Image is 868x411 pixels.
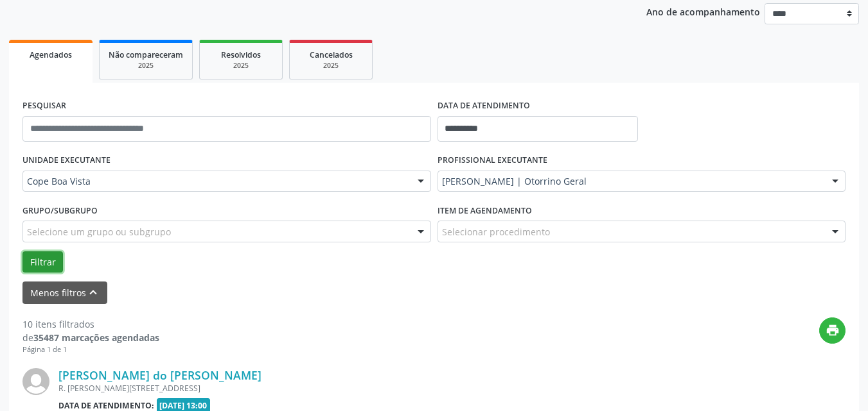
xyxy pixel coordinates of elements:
label: PESQUISAR [22,96,66,116]
span: Cancelados [310,49,353,60]
label: DATA DE ATENDIMENTO [438,96,530,116]
div: 2025 [299,61,363,71]
div: 10 itens filtrados [22,317,159,331]
span: Selecionar procedimento [442,225,550,239]
label: UNIDADE EXECUTANTE [22,151,111,171]
button: Filtrar [22,251,63,273]
label: Grupo/Subgrupo [22,201,98,221]
span: [PERSON_NAME] | Otorrino Geral [442,175,820,188]
b: Data de atendimento: [58,400,154,411]
span: Resolvidos [221,49,261,60]
i: keyboard_arrow_up [86,285,100,299]
button: Menos filtroskeyboard_arrow_up [22,281,107,304]
div: 2025 [109,61,183,71]
span: Agendados [30,49,72,60]
span: Cope Boa Vista [27,175,405,188]
button: print [819,317,846,344]
img: img [22,368,49,395]
div: R. [PERSON_NAME][STREET_ADDRESS] [58,383,653,394]
div: de [22,331,159,344]
i: print [826,323,840,337]
a: [PERSON_NAME] do [PERSON_NAME] [58,368,261,382]
strong: 35487 marcações agendadas [33,331,159,344]
div: 2025 [209,61,273,71]
span: Não compareceram [109,49,183,60]
div: Página 1 de 1 [22,344,159,355]
label: Item de agendamento [438,201,532,221]
p: Ano de acompanhamento [646,3,760,19]
span: Selecione um grupo ou subgrupo [27,225,171,239]
label: PROFISSIONAL EXECUTANTE [438,151,547,171]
